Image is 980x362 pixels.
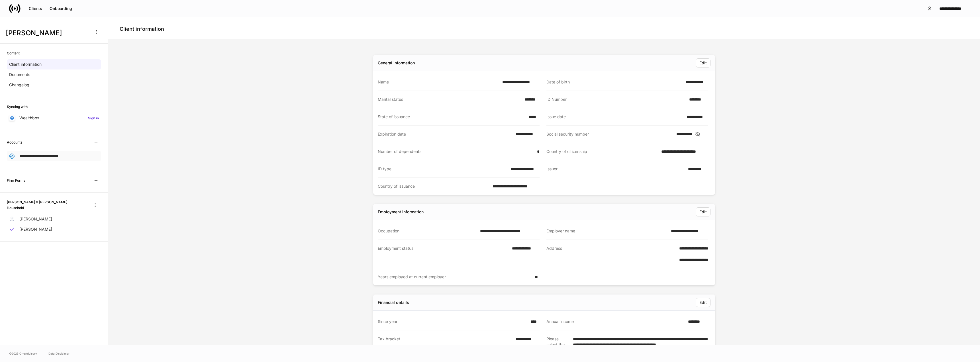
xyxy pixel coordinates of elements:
p: [PERSON_NAME] [19,226,52,232]
a: Client information [7,59,101,69]
div: Years employed at current employer [378,274,531,280]
div: General information [378,60,415,66]
h4: Client information [120,26,164,32]
a: [PERSON_NAME] [7,214,101,224]
div: Name [378,79,499,85]
a: [PERSON_NAME] [7,224,101,234]
h6: Firm Forms [7,178,25,183]
div: ID Number [546,97,686,102]
button: Clients [25,4,46,13]
span: © 2025 OneAdvisory [9,351,37,356]
div: Onboarding [50,7,72,11]
div: Edit [699,300,707,304]
div: Employment status [378,246,509,262]
div: Issue date [546,114,683,120]
div: Issuer [546,166,685,172]
h6: Accounts [7,140,22,145]
div: Country of citizenship [546,149,658,154]
p: Client information [9,62,42,67]
div: Country of issuance [378,183,489,189]
div: State of issuance [378,114,525,120]
h6: Sign in [88,115,99,121]
div: Address [546,246,661,263]
div: Since year [378,319,527,324]
div: Number of dependents [378,149,534,154]
div: Edit [699,61,707,65]
button: Edit [696,58,710,68]
div: Date of birth [546,79,682,85]
p: Documents [9,72,30,77]
div: Financial details [378,300,409,305]
div: ID type [378,166,507,172]
div: Clients [29,7,42,11]
div: Employment information [378,209,424,215]
h6: Content [7,50,20,56]
button: Edit [696,207,710,216]
button: Edit [696,298,710,307]
p: Wealthbox [19,115,39,121]
a: Documents [7,69,101,80]
div: Annual income [546,319,685,324]
h6: Syncing with [7,104,28,109]
p: Changelog [9,82,29,88]
a: Data Disclaimer [48,351,70,356]
div: Employer name [546,228,667,234]
p: [PERSON_NAME] [19,216,52,222]
div: Edit [699,210,707,214]
div: Social security number [546,131,673,137]
div: Expiration date [378,131,512,137]
button: Onboarding [46,4,76,13]
h3: [PERSON_NAME] [6,28,88,38]
div: Occupation [378,228,477,234]
a: WealthboxSign in [7,113,101,123]
div: Marital status [378,97,521,102]
a: Changelog [7,80,101,90]
h6: [PERSON_NAME] & [PERSON_NAME] Household [7,199,85,210]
